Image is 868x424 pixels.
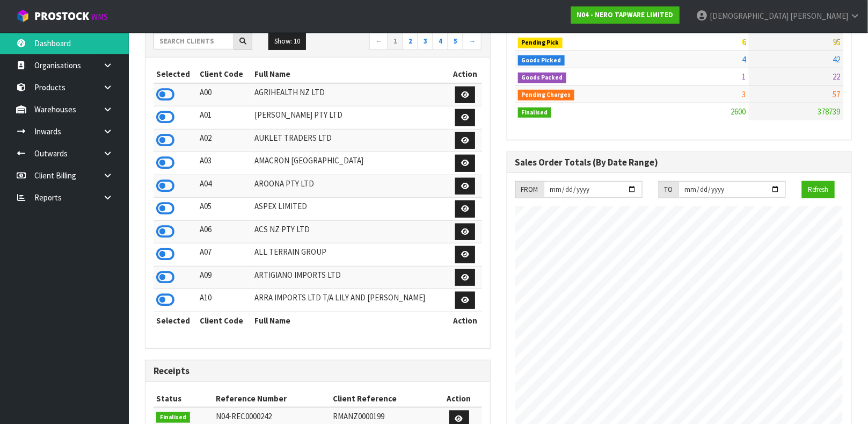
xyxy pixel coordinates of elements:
[518,73,567,83] span: Goods Packed
[198,66,252,83] th: Client Code
[518,90,575,100] span: Pending Charges
[252,198,449,221] td: ASPEX LIMITED
[742,89,746,99] span: 3
[216,411,272,421] span: N04-REC0000242
[577,10,674,19] strong: N04 - NERO TAPWARE LIMITED
[515,157,844,168] h3: Sales Order Totals (By Date Range)
[433,33,448,50] a: 4
[252,266,449,289] td: ARTIGIANO IMPORTS LTD
[403,33,418,50] a: 2
[436,390,482,407] th: Action
[198,129,252,152] td: A02
[198,289,252,312] td: A10
[833,71,841,82] span: 22
[268,33,306,50] button: Show: 10
[833,37,841,47] span: 95
[198,152,252,175] td: A03
[252,243,449,267] td: ALL TERRAIN GROUP
[198,83,252,106] td: A00
[518,38,563,48] span: Pending Pick
[659,181,679,198] div: TO
[198,175,252,198] td: A04
[369,33,388,50] a: ←
[252,66,449,83] th: Full Name
[571,6,680,24] a: N04 - NERO TAPWARE LIMITED
[833,89,841,99] span: 57
[790,11,848,21] span: [PERSON_NAME]
[449,66,482,83] th: Action
[448,33,463,50] a: 5
[818,106,841,117] span: 378739
[198,243,252,267] td: A07
[16,9,30,23] img: cube-alt.png
[198,312,252,329] th: Client Code
[518,55,565,66] span: Goods Picked
[198,266,252,289] td: A09
[154,66,198,83] th: Selected
[252,106,449,130] td: [PERSON_NAME] PTY LTD
[449,312,482,329] th: Action
[252,152,449,175] td: AMACRON [GEOGRAPHIC_DATA]
[156,412,190,423] span: Finalised
[198,220,252,243] td: A06
[742,37,746,47] span: 6
[518,107,552,118] span: Finalised
[833,54,841,64] span: 42
[252,289,449,312] td: ARRA IMPORTS LTD T/A LILY AND [PERSON_NAME]
[731,106,746,117] span: 2600
[326,33,482,52] nav: Page navigation
[388,33,403,50] a: 1
[330,390,436,407] th: Client Reference
[252,312,449,329] th: Full Name
[252,220,449,243] td: ACS NZ PTY LTD
[418,33,433,50] a: 3
[252,83,449,106] td: AGRIHEALTH NZ LTD
[802,181,835,198] button: Refresh
[154,312,198,329] th: Selected
[34,9,89,23] span: ProStock
[154,366,482,376] h3: Receipts
[91,12,108,22] small: WMS
[252,129,449,152] td: AUKLET TRADERS LTD
[154,390,213,407] th: Status
[154,33,234,49] input: Search clients
[515,181,544,198] div: FROM
[252,175,449,198] td: AROONA PTY LTD
[198,106,252,130] td: A01
[463,33,482,50] a: →
[213,390,330,407] th: Reference Number
[742,54,746,64] span: 4
[710,11,789,21] span: [DEMOGRAPHIC_DATA]
[198,198,252,221] td: A05
[742,71,746,82] span: 1
[333,411,384,421] span: RMANZ0000199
